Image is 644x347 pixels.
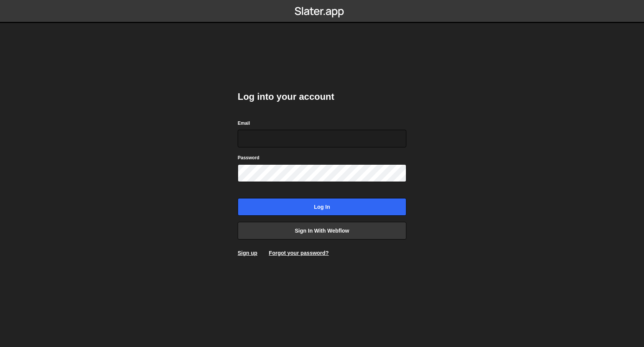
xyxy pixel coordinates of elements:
[238,154,260,162] label: Password
[238,119,250,127] label: Email
[238,91,406,103] h2: Log into your account
[238,198,406,216] input: Log in
[238,250,257,256] a: Sign up
[238,222,406,240] a: Sign in with Webflow
[269,250,329,256] a: Forgot your password?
